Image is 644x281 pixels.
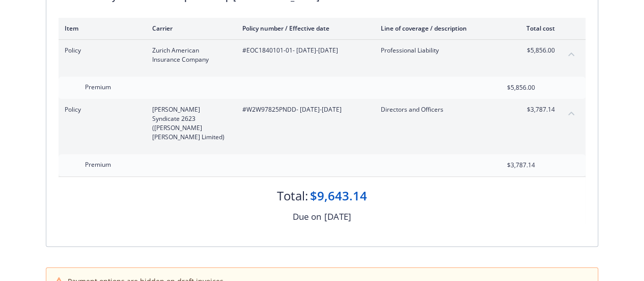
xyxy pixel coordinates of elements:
span: Directors and Officers [381,105,500,114]
div: Total cost [517,24,555,33]
span: $5,856.00 [517,46,555,55]
span: $3,787.14 [517,105,555,114]
div: Total: [277,187,308,205]
span: [PERSON_NAME] Syndicate 2623 ([PERSON_NAME] [PERSON_NAME] Limited) [152,105,226,142]
span: Policy [65,105,136,114]
div: Carrier [152,24,226,33]
button: collapse content [563,46,579,62]
div: $9,643.14 [310,187,367,205]
span: #EOC1840101-01 - [DATE]-[DATE] [242,46,365,55]
div: PolicyZurich American Insurance Company#EOC1840101-01- [DATE]-[DATE]Professional Liability$5,856.... [59,40,585,70]
span: Premium [85,83,111,91]
div: [DATE] [324,210,351,223]
span: #W2W97825PNDD - [DATE]-[DATE] [242,105,365,114]
span: Professional Liability [381,46,500,55]
div: Policy[PERSON_NAME] Syndicate 2623 ([PERSON_NAME] [PERSON_NAME] Limited)#W2W97825PNDD- [DATE]-[DA... [59,99,585,148]
input: 0.00 [475,158,541,173]
span: Zurich American Insurance Company [152,46,226,64]
span: Policy [65,46,136,55]
span: Premium [85,160,111,169]
div: Item [65,24,136,33]
div: Policy number / Effective date [242,24,365,33]
input: 0.00 [475,80,541,95]
div: Due on [293,210,321,223]
div: Line of coverage / description [381,24,500,33]
button: collapse content [563,105,579,121]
